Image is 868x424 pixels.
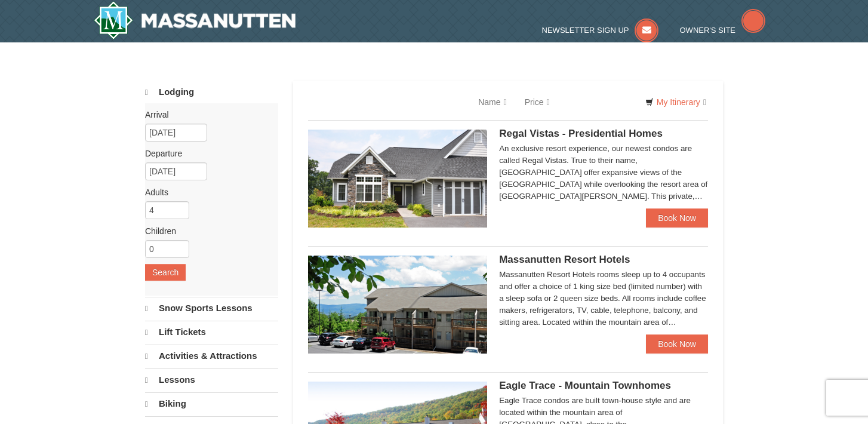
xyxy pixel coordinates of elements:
label: Adults [145,186,269,198]
a: My Itinerary [638,93,714,111]
a: Owner's Site [680,26,766,35]
a: Lodging [145,81,278,103]
span: Massanutten Resort Hotels [499,254,630,265]
a: Activities & Attractions [145,345,278,367]
span: Owner's Site [680,26,736,35]
span: Newsletter Sign Up [542,26,629,35]
img: Massanutten Resort Logo [94,1,296,39]
button: Search [145,264,186,281]
a: Newsletter Sign Up [542,26,659,35]
span: Regal Vistas - Presidential Homes [499,128,663,139]
a: Price [516,90,559,114]
div: An exclusive resort experience, our newest condos are called Regal Vistas. True to their name, [G... [499,143,708,202]
a: Biking [145,392,278,415]
a: Massanutten Resort [94,1,296,39]
img: 19218991-1-902409a9.jpg [308,130,487,228]
a: Lift Tickets [145,321,278,343]
label: Children [145,225,269,237]
img: 19219026-1-e3b4ac8e.jpg [308,256,487,354]
span: Eagle Trace - Mountain Townhomes [499,380,671,391]
a: Lessons [145,368,278,391]
a: Snow Sports Lessons [145,297,278,319]
a: Book Now [646,334,708,354]
div: Massanutten Resort Hotels rooms sleep up to 4 occupants and offer a choice of 1 king size bed (li... [499,269,708,328]
a: Book Now [646,208,708,228]
label: Arrival [145,109,269,121]
a: Name [469,90,515,114]
label: Departure [145,148,269,159]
